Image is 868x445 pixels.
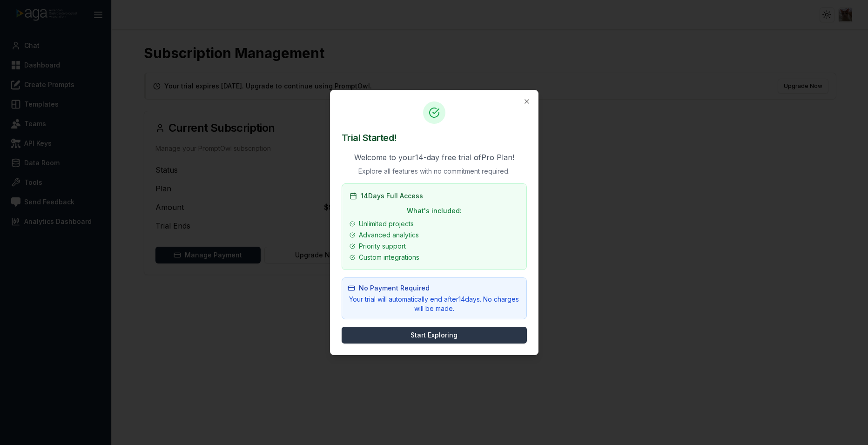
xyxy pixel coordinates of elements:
[361,191,423,201] span: 14 Days Full Access
[350,219,519,229] li: Unlimited projects
[342,152,527,163] p: Welcome to your 14 -day free trial of Pro Plan !
[350,242,519,251] li: Priority support
[342,131,527,144] h2: Trial Started!
[342,327,527,344] button: Start Exploring
[342,167,527,176] p: Explore all features with no commitment required.
[348,295,521,313] p: Your trial will automatically end after 14 days. No charges will be made.
[350,206,519,216] p: What's included:
[359,283,430,293] span: No Payment Required
[350,230,519,240] li: Advanced analytics
[350,253,519,262] li: Custom integrations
